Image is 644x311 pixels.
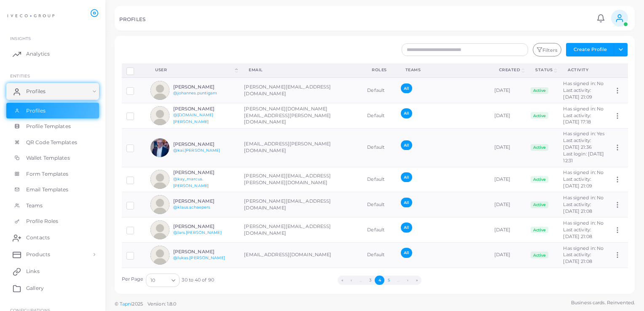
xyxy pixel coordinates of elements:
img: avatar [150,81,169,100]
td: [PERSON_NAME][EMAIL_ADDRESS][DOMAIN_NAME] [239,192,362,217]
td: Default [362,103,396,129]
td: [EMAIL_ADDRESS][DOMAIN_NAME] [239,243,362,268]
td: [DATE] [490,167,526,192]
td: [DATE] [490,103,526,129]
button: Go to last page [412,276,421,285]
h6: [PERSON_NAME] [173,224,235,229]
th: Row-selection [122,64,146,78]
a: @kay_marcus.[PERSON_NAME] [173,177,209,188]
a: @johannes.puntigam [173,91,217,95]
a: Profiles [6,103,99,119]
ul: Pagination [214,276,545,285]
span: Has signed in: No [563,220,604,226]
span: © [115,300,176,308]
td: [PERSON_NAME][EMAIL_ADDRESS][PERSON_NAME][DOMAIN_NAME] [239,167,362,192]
span: Analytics [26,50,50,58]
a: logo [8,8,54,24]
div: Email [249,67,353,73]
img: avatar [150,220,169,239]
button: Go to page 4 [375,276,384,285]
a: Profiles [6,83,99,100]
a: Email Templates [6,182,99,198]
button: Go to first page [338,276,347,285]
h6: [PERSON_NAME] [173,249,235,255]
input: Search for option [156,276,168,285]
td: Default [362,128,396,167]
td: [DATE] [490,243,526,268]
span: Profiles [26,107,46,115]
span: QR Code Templates [26,139,77,146]
span: Last activity: [DATE] 21:09 [563,176,592,189]
a: @klaus.schaepers [173,205,211,209]
span: Last activity: [DATE] 21:36 [563,137,591,150]
span: All [401,108,412,118]
span: Business cards. Reinvented. [571,299,635,306]
span: All [401,248,412,257]
span: All [401,223,412,232]
span: Has signed in: No [563,169,604,175]
a: Gallery [6,280,99,297]
span: All [401,83,412,93]
button: Filters [533,43,561,56]
span: Last activity: [DATE] 17:18 [563,113,591,125]
button: Go to page 3 [365,276,375,285]
h6: [PERSON_NAME] [173,84,235,90]
img: avatar [150,195,169,214]
span: Has signed in: Yes [563,131,604,137]
a: Form Templates [6,166,99,182]
td: [DATE] [490,128,526,167]
a: @lars.[PERSON_NAME] [173,230,222,235]
div: Created [499,67,521,73]
span: Last activity: [DATE] 21:08 [563,201,592,214]
button: Go to page 5 [384,276,394,285]
span: Profile Roles [26,217,58,225]
a: Analytics [6,46,99,62]
span: Active [531,144,548,151]
span: All [401,198,412,207]
a: Tapni [120,301,132,307]
span: 2025 [132,300,142,308]
span: 30 to 40 of 90 [182,277,214,284]
span: Last activity: [DATE] 21:08 [563,252,592,264]
a: QR Code Templates [6,134,99,150]
a: @kai.[PERSON_NAME] [173,148,220,153]
img: avatar [150,106,169,125]
td: [PERSON_NAME][EMAIL_ADDRESS][DOMAIN_NAME] [239,217,362,243]
span: Gallery [26,284,44,292]
a: Contacts [6,229,99,246]
span: Links [26,268,40,275]
span: Has signed in: No [563,195,604,201]
a: Profile Templates [6,118,99,134]
button: Go to previous page [347,276,356,285]
h6: [PERSON_NAME] [173,198,235,204]
span: Teams [26,202,43,209]
td: [DATE] [490,192,526,217]
a: @[DOMAIN_NAME][PERSON_NAME] [173,113,214,124]
span: Form Templates [26,170,69,178]
span: Profile Templates [26,123,71,130]
h6: [PERSON_NAME] [173,106,235,112]
span: Active [531,227,548,233]
span: Last login: [DATE] 12:31 [563,151,604,164]
div: activity [568,67,600,73]
td: [DATE] [490,268,526,293]
th: Action [609,64,628,78]
span: All [401,140,412,150]
span: Active [531,176,548,183]
td: [DATE] [490,78,526,103]
span: Active [531,252,548,258]
td: Default [362,78,396,103]
h5: PROFILES [119,16,145,22]
span: Active [531,201,548,208]
span: Version: 1.8.0 [148,301,177,307]
span: 10 [150,276,155,285]
img: avatar [150,246,169,265]
td: Default [362,167,396,192]
span: Profiles [26,88,46,95]
h6: [PERSON_NAME] [173,170,235,175]
td: [DATE] [490,217,526,243]
td: [PERSON_NAME][DOMAIN_NAME][EMAIL_ADDRESS][PERSON_NAME][DOMAIN_NAME] [239,103,362,129]
span: All [401,172,412,182]
span: Wallet Templates [26,154,70,162]
a: Profile Roles [6,213,99,229]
